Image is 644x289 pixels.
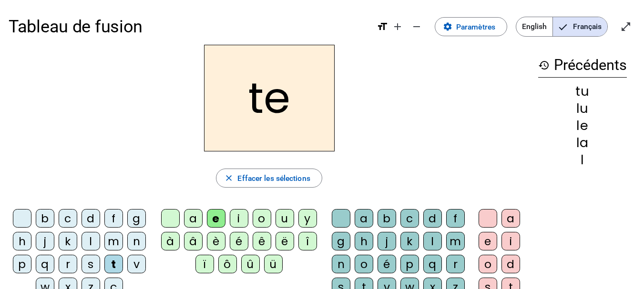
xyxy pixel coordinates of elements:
[446,255,465,273] div: r
[435,17,507,36] button: Paramètres
[443,22,452,31] mat-icon: settings
[400,255,419,273] div: p
[538,53,627,78] h3: Précédents
[195,255,214,273] div: ï
[400,232,419,250] div: k
[237,172,310,185] span: Effacer les sélections
[224,173,234,183] mat-icon: close
[298,232,317,250] div: î
[378,232,396,250] div: j
[36,232,54,250] div: j
[332,255,350,273] div: n
[355,255,373,273] div: o
[204,45,335,151] h2: te
[501,209,520,228] div: a
[400,209,419,228] div: c
[82,255,100,273] div: s
[456,20,495,33] span: Paramètres
[36,209,54,228] div: b
[538,85,627,98] div: tu
[59,232,77,250] div: k
[230,232,248,250] div: é
[218,255,237,273] div: ô
[104,209,123,228] div: f
[377,21,388,32] mat-icon: format_size
[516,17,608,37] mat-button-toggle-group: Language selection
[378,209,396,228] div: b
[516,17,552,36] span: English
[82,209,100,228] div: d
[184,209,203,228] div: a
[161,232,180,250] div: à
[184,232,203,250] div: â
[355,232,373,250] div: h
[298,209,317,228] div: y
[207,209,225,228] div: e
[13,255,31,273] div: p
[446,209,465,228] div: f
[127,209,146,228] div: g
[276,209,294,228] div: u
[59,255,77,273] div: r
[538,102,627,115] div: lu
[446,232,465,250] div: m
[423,209,442,228] div: d
[538,153,627,166] div: l
[479,232,497,250] div: e
[538,60,550,71] mat-icon: history
[207,232,225,250] div: è
[392,21,403,32] mat-icon: add
[253,232,271,250] div: ê
[501,255,520,273] div: d
[13,232,31,250] div: h
[355,209,373,228] div: a
[538,119,627,132] div: le
[104,255,123,273] div: t
[407,17,426,36] button: Diminuer la taille de la police
[388,17,407,36] button: Augmenter la taille de la police
[82,232,100,250] div: l
[9,10,368,44] h1: Tableau de fusion
[127,232,146,250] div: n
[501,232,520,250] div: i
[616,17,635,36] button: Entrer en plein écran
[104,232,123,250] div: m
[59,209,77,228] div: c
[332,232,350,250] div: g
[36,255,54,273] div: q
[230,209,248,228] div: i
[423,232,442,250] div: l
[253,209,271,228] div: o
[553,17,607,36] span: Français
[127,255,146,273] div: v
[276,232,294,250] div: ë
[423,255,442,273] div: q
[538,136,627,149] div: la
[378,255,396,273] div: é
[241,255,260,273] div: û
[479,255,497,273] div: o
[620,21,632,32] mat-icon: open_in_full
[216,169,322,188] button: Effacer les sélections
[411,21,422,32] mat-icon: remove
[264,255,283,273] div: ü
